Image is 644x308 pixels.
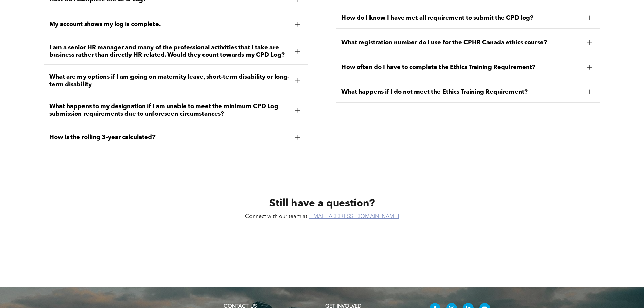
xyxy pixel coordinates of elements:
[49,134,290,141] span: How is the rolling 3-year calculated?
[245,214,307,219] span: Connect with our team at
[49,73,290,88] span: What are my options if I am going on maternity leave, short-term disability or long-term disability
[341,88,582,96] span: What happens if I do not meet the Ethics Training Requirement?
[309,214,399,219] a: [EMAIL_ADDRESS][DOMAIN_NAME]
[49,44,290,59] span: I am a senior HR manager and many of the professional activities that I take are business rather ...
[49,21,290,28] span: My account shows my log is complete.
[49,103,290,118] span: What happens to my designation if I am unable to meet the minimum CPD Log submission requirements...
[341,14,582,22] span: How do I know I have met all requirement to submit the CPD log?
[341,39,582,46] span: What registration number do I use for the CPHR Canada ethics course?
[341,64,582,71] span: How often do I have to complete the Ethics Training Requirement?
[269,198,375,209] span: Still have a question?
